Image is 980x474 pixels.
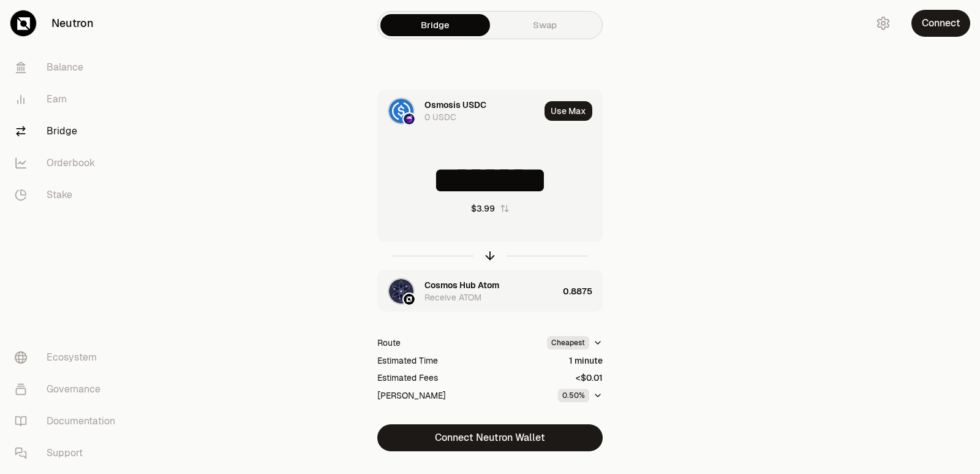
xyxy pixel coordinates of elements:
button: 0.50% [558,389,603,402]
a: Support [5,437,132,469]
div: $3.99 [471,202,495,215]
a: Bridge [380,14,490,36]
div: Receive ATOM [424,291,481,304]
img: Osmosis Logo [404,113,415,124]
div: 0.8875 [563,270,602,312]
a: Swap [490,14,600,36]
div: ATOM LogoNeutron LogoCosmos Hub AtomReceive ATOM [378,270,558,312]
img: Neutron Logo [404,294,415,305]
div: Cheapest [547,336,589,350]
div: [PERSON_NAME] [377,389,446,402]
div: USDC LogoOsmosis LogoOsmosis USDC0 USDC [378,90,540,132]
a: Documentation [5,405,132,437]
img: ATOM Logo [389,279,413,304]
div: <$0.01 [576,372,603,384]
a: Earn [5,83,132,115]
div: Estimated Time [377,354,438,367]
div: 1 minute [569,354,603,367]
button: Connect [911,10,970,37]
button: Cheapest [547,336,603,350]
a: Orderbook [5,147,132,179]
img: USDC Logo [389,99,413,123]
div: Estimated Fees [377,372,438,384]
div: Cosmos Hub Atom [424,279,499,291]
div: Route [377,337,401,349]
button: ATOM LogoNeutron LogoCosmos Hub AtomReceive ATOM0.8875 [378,270,602,312]
div: 0.50% [558,389,589,402]
a: Governance [5,373,132,405]
div: 0 USDC [424,111,456,123]
div: Osmosis USDC [424,99,486,111]
a: Balance [5,52,132,83]
button: Use Max [545,101,592,121]
a: Bridge [5,115,132,147]
a: Stake [5,179,132,211]
button: Connect Neutron Wallet [377,424,603,451]
a: Ecosystem [5,342,132,373]
button: $3.99 [471,202,510,215]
